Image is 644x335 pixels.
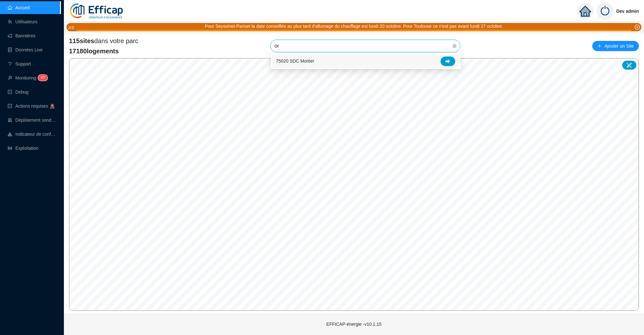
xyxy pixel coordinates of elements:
[68,25,74,30] i: 2 / 3
[272,55,459,68] div: 75020 SDC Mortier
[596,3,614,20] img: power
[8,132,56,137] a: heat-mapIndicateur de confort
[8,104,12,108] span: check-square
[592,41,639,51] button: Ajouter un Site
[38,75,47,81] sup: 47
[8,75,46,80] a: monitorMonitoring47
[8,118,56,123] a: clusterDéploiement sondes
[8,89,28,95] a: codeDebug
[604,42,634,50] span: Ajouter un Site
[8,5,30,10] a: homeAccueil
[8,61,31,66] a: questionSupport
[205,23,503,30] div: Pour Seyssinet-Pariset la date conseillée au plus tard d'allumage du chauffage est lundi 20 octob...
[69,36,138,45] span: dans votre parc
[616,1,639,21] span: Dev admin
[597,44,602,48] span: plus
[69,58,639,310] canvas: Map
[15,103,55,109] span: Actions requises 🚨
[69,37,94,44] span: 115 sites
[8,19,37,24] a: teamUtilisateurs
[276,58,314,65] span: 75020 SDC Mortier
[8,33,35,38] a: notificationBannières
[453,44,456,48] span: close-circle
[326,322,382,327] span: EFFICAP-énergie - v10.1.15
[579,5,591,17] span: home
[8,47,43,52] a: databaseDonnées Live
[41,75,43,80] span: 4
[8,146,38,151] a: slidersExploitation
[69,47,138,56] span: 17180 logements
[43,75,45,80] span: 7
[635,25,640,30] span: close-circle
